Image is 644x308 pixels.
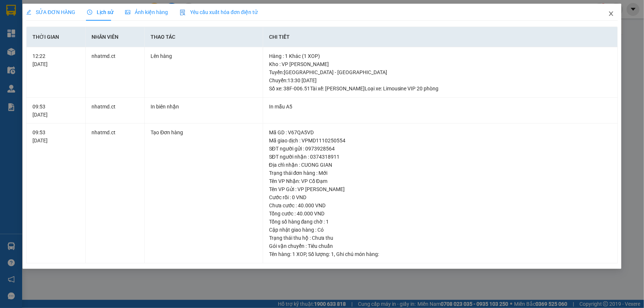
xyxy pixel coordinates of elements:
[269,250,612,258] div: Tên hàng: , Số lượng: , Ghi chú món hàng:
[26,10,31,15] span: edit
[269,153,612,161] div: SĐT người nhận : 0374318911
[125,10,130,15] span: picture
[32,128,79,145] div: 09:53 [DATE]
[269,136,612,145] div: Mã giao dịch : VPMD1110250554
[32,103,79,119] div: 09:53 [DATE]
[86,47,145,98] td: nhatmd.ct
[269,128,612,136] div: Mã GD : V67QA5VD
[125,9,168,15] span: Ảnh kiện hàng
[26,9,75,15] span: SỬA ĐƠN HÀNG
[269,218,612,226] div: Tổng số hàng đang chờ : 1
[151,103,256,111] div: In biên nhận
[269,60,612,68] div: Kho : VP [PERSON_NAME]
[331,251,334,257] span: 1
[269,193,612,201] div: Cước rồi : 0 VND
[608,11,614,17] span: close
[145,27,263,47] th: Thao tác
[87,10,92,15] span: clock-circle
[263,27,618,47] th: Chi tiết
[86,98,145,124] td: nhatmd.ct
[269,242,612,250] div: Gói vận chuyển : Tiêu chuẩn
[269,103,612,111] div: In mẫu A5
[292,251,306,257] span: 1 XOP
[269,68,612,93] div: Tuyến : [GEOGRAPHIC_DATA] - [GEOGRAPHIC_DATA] Chuyến: 13:30 [DATE] Số xe: 38F-006.51 Tài xế: [PER...
[180,9,258,15] span: Yêu cầu xuất hóa đơn điện tử
[86,124,145,263] td: nhatmd.ct
[269,234,612,242] div: Trạng thái thu hộ : Chưa thu
[269,177,612,185] div: Tên VP Nhận: VP Cổ Đạm
[269,210,612,218] div: Tổng cước : 40.000 VND
[269,185,612,193] div: Tên VP Gửi : VP [PERSON_NAME]
[32,52,79,68] div: 12:22 [DATE]
[180,10,186,15] img: icon
[269,226,612,234] div: Cập nhật giao hàng : Có
[27,27,86,47] th: Thời gian
[601,4,621,24] button: Close
[86,27,145,47] th: Nhân viên
[269,145,612,153] div: SĐT người gửi : 0973928564
[151,128,256,136] div: Tạo Đơn hàng
[87,9,113,15] span: Lịch sử
[269,52,612,60] div: Hàng : 1 Khác (1 XOP)
[269,201,612,210] div: Chưa cước : 40.000 VND
[269,161,612,169] div: Địa chỉ nhận : CUONG GIAN
[151,52,256,60] div: Lên hàng
[269,169,612,177] div: Trạng thái đơn hàng : Mới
